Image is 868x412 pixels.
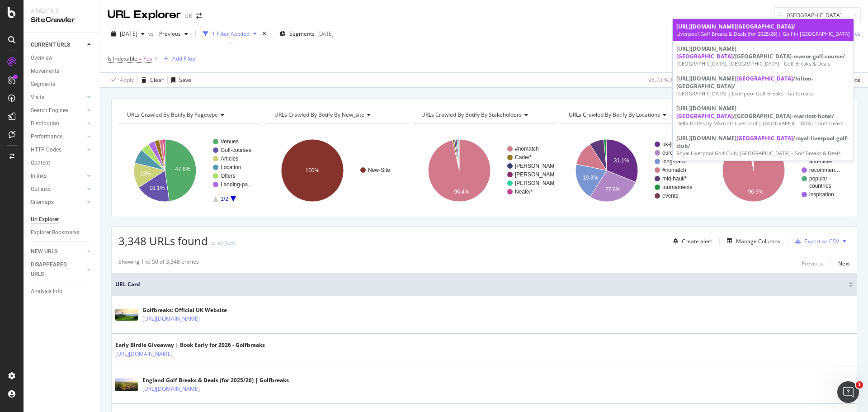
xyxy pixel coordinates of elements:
[31,247,57,256] div: NEW URLS
[662,158,689,165] text: long-haul/*
[221,181,253,188] text: Landing-pa…
[160,53,196,64] button: Add Filter
[809,191,834,198] text: inspiration
[118,131,260,210] svg: A chart.
[31,15,93,25] div: SiteCrawler
[802,258,823,269] button: Previous
[140,170,151,177] text: 13%
[172,55,196,62] div: Add Filter
[809,175,829,182] text: popular-
[31,93,85,102] a: Visits
[673,101,854,131] a: [URL][DOMAIN_NAME][GEOGRAPHIC_DATA]/[GEOGRAPHIC_DATA]-marriott-hotel/Delta Hotels by Marriott Liv...
[676,60,850,67] div: [GEOGRAPHIC_DATA], [GEOGRAPHIC_DATA] - Golf Breaks & Deals
[676,120,850,127] div: Delta Hotels by Marriott Liverpool | [GEOGRAPHIC_DATA] - Golfbreaks
[368,167,390,173] text: New-Site
[567,108,695,122] h4: URLs Crawled By Botify By locations
[569,111,660,118] span: URLs Crawled By Botify By locations
[108,7,181,23] div: URL Explorer
[108,55,137,62] span: Is Indexable
[212,242,215,245] img: Equal
[673,71,854,101] a: [URL][DOMAIN_NAME][GEOGRAPHIC_DATA]/hilton-[GEOGRAPHIC_DATA]/[GEOGRAPHIC_DATA] | Liverpool Golf B...
[175,166,190,172] text: 47.8%
[212,30,250,38] div: 1 Filter Applied
[266,131,407,210] svg: A chart.
[31,215,94,224] a: Url Explorer
[115,309,138,321] img: main image
[420,108,547,122] h4: URLs Crawled By Botify By stakeholders
[809,158,832,165] text: and-cities
[676,75,850,90] div: [URL][DOMAIN_NAME] /hilton-[GEOGRAPHIC_DATA]/
[662,184,693,190] text: tournaments
[115,341,265,349] div: Early Birdie Giveaway | Book Early for 2026 - Golfbreaks
[662,175,687,182] text: mid-haul/*
[613,157,629,164] text: 31.1%
[317,30,334,38] div: [DATE]
[31,80,55,89] div: Segments
[662,193,678,199] text: events
[118,258,199,269] div: Showing 1 to 50 of 3,348 entries
[809,167,840,173] text: recommen…
[736,237,780,245] div: Manage Columns
[662,150,683,156] text: europe/*
[670,234,712,248] button: Create alert
[648,76,708,84] div: 96.73 % URLs ( 3K on 3K )
[221,156,238,162] text: Articles
[31,287,62,296] div: Analysis Info
[413,131,554,210] svg: A chart.
[31,119,59,128] div: Distribution
[273,108,401,122] h4: URLs Crawled By Botify By new_site
[276,27,337,41] button: Segments[DATE]
[125,108,253,122] h4: URLs Crawled By Botify By pagetype
[707,131,849,210] svg: A chart.
[221,138,239,145] text: Venues
[31,66,59,76] div: Movements
[31,145,85,155] a: HTTP Codes
[454,189,469,195] text: 96.4%
[127,111,218,118] span: URLs Crawled By Botify By pagetype
[31,53,94,63] a: Overview
[31,287,94,296] a: Analysis Info
[31,106,85,115] a: Search Engines
[676,23,850,30] div: [URL][DOMAIN_NAME] /
[120,30,137,38] span: 2025 Sep. 13th
[142,306,239,314] div: Golfbreaks: Official UK Website
[676,52,733,60] span: [GEOGRAPHIC_DATA]
[31,132,62,142] div: Performance
[31,145,61,155] div: HTTP Codes
[583,175,598,181] text: 19.3%
[289,30,315,38] span: Segments
[31,80,94,89] a: Segments
[31,53,52,63] div: Overview
[723,236,780,246] button: Manage Columns
[676,30,850,38] div: Liverpool Golf Breaks & Deals (for 2025/26) | Golf in [GEOGRAPHIC_DATA]
[515,171,563,178] text: [PERSON_NAME]/*
[792,234,839,248] button: Export as CSV
[849,30,861,38] div: Save
[673,131,854,161] a: [URL][DOMAIN_NAME][GEOGRAPHIC_DATA]/royal-liverpool-golf-club/Royal Liverpool Golf Club, [GEOGRAP...
[115,280,846,289] span: URL Card
[676,104,850,120] div: [URL][DOMAIN_NAME] /[GEOGRAPHIC_DATA]-marriott-hotel/
[168,73,191,87] button: Save
[118,233,208,248] span: 3,348 URLs found
[31,260,85,279] a: DISAPPEARED URLS
[31,198,54,207] div: Sitemaps
[142,384,200,393] a: [URL][DOMAIN_NAME]
[31,119,85,128] a: Distribution
[31,158,50,168] div: Content
[560,131,702,210] svg: A chart.
[31,215,59,224] div: Url Explorer
[221,173,235,179] text: Offers
[221,147,251,153] text: Golf-courses
[515,163,563,169] text: [PERSON_NAME]/*
[31,171,47,181] div: Inlinks
[673,19,854,41] a: [URL][DOMAIN_NAME][GEOGRAPHIC_DATA]/Liverpool Golf Breaks & Deals (for 2025/26) | Golf in [GEOGRA...
[305,167,319,174] text: 100%
[31,171,85,181] a: Inlinks
[31,132,85,142] a: Performance
[421,111,522,118] span: URLs Crawled By Botify By stakeholders
[809,183,831,189] text: countries
[31,7,93,15] div: Analytics
[221,196,228,202] text: 1/2
[120,76,134,84] div: Apply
